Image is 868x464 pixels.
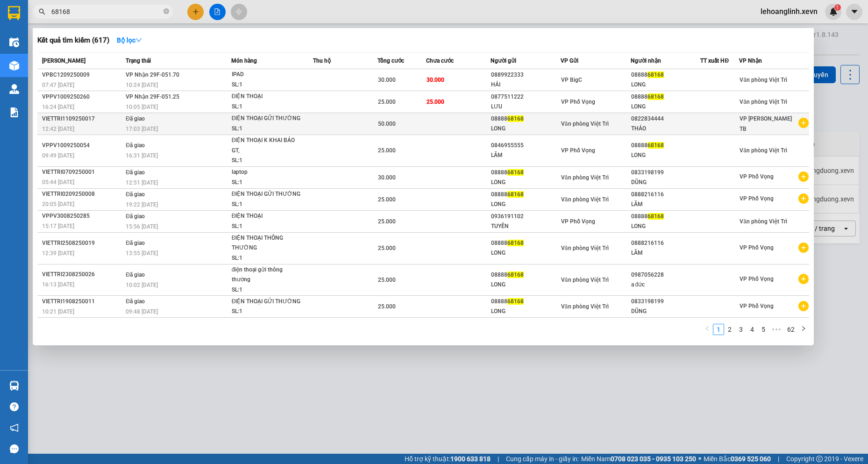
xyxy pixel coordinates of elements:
[42,250,74,257] span: 12:39 [DATE]
[232,285,302,295] div: SL: 1
[232,178,302,188] div: SL: 1
[491,270,560,280] div: 08888
[740,99,787,105] span: Văn phòng Việt Trì
[378,147,396,154] span: 25.000
[42,167,123,177] div: VIETTRI0709250001
[702,324,713,335] button: left
[631,307,700,316] div: DŨNG
[713,324,724,335] a: 1
[378,245,396,251] span: 25.000
[747,324,757,335] a: 4
[561,218,595,225] span: VP Phố Vọng
[378,196,396,203] span: 25.000
[507,271,524,278] span: 68168
[126,179,158,186] span: 12:51 [DATE]
[491,307,560,316] div: LONG
[631,190,700,200] div: 0888216116
[232,221,302,232] div: SL: 1
[232,156,302,166] div: SL: 1
[784,324,797,335] a: 62
[231,57,257,64] span: Món hàng
[232,70,302,80] div: IPAD
[647,71,664,78] span: 68168
[126,104,158,110] span: 10:05 [DATE]
[491,221,560,231] div: TUYÊN
[798,274,809,284] span: plus-circle
[700,57,729,64] span: TT xuất HĐ
[491,92,560,102] div: 0877511222
[42,152,74,159] span: 09:49 [DATE]
[232,92,302,102] div: ĐIỆN THOẠI
[378,121,396,127] span: 50.000
[491,70,560,80] div: 0889922333
[631,221,700,231] div: LONG
[164,7,169,16] span: close-circle
[426,57,454,64] span: Chưa cước
[647,142,664,149] span: 68168
[9,381,19,391] img: warehouse-icon
[561,196,609,203] span: Văn phòng Việt Trì
[507,240,524,246] span: 68168
[42,223,74,229] span: 15:17 [DATE]
[798,193,809,204] span: plus-circle
[126,142,145,149] span: Đã giao
[378,77,396,83] span: 30.000
[232,167,302,178] div: laptop
[9,107,19,117] img: solution-icon
[377,57,404,64] span: Tổng cước
[232,200,302,210] div: SL: 1
[126,169,145,176] span: Đã giao
[42,82,74,88] span: 07:47 [DATE]
[491,141,560,150] div: 0846955555
[631,124,700,134] div: THẢO
[232,189,302,200] div: ĐIỆN THOẠI GỬI THƯỜNG
[798,171,809,182] span: plus-circle
[42,201,74,207] span: 20:05 [DATE]
[232,307,302,317] div: SL: 1
[631,212,700,221] div: 08888
[724,324,735,335] li: 2
[378,218,396,225] span: 25.000
[631,70,700,80] div: 08888
[117,36,142,44] strong: Bộ lọc
[491,150,560,160] div: LÃM
[42,297,123,307] div: VIETTRI1908250011
[232,114,302,124] div: ĐIỆN THOẠI GỬI THƯỜNG
[561,277,609,283] span: Văn phòng Việt Trì
[42,70,123,80] div: VPBC1209250009
[740,115,792,132] span: VP [PERSON_NAME] TB
[8,6,20,20] img: logo-vxr
[769,324,784,335] li: Next 5 Pages
[232,136,302,156] div: ĐIỆN THOẠI K KHAI BÁO GT,
[427,77,444,83] span: 30.000
[561,121,609,127] span: Văn phòng Việt Trì
[631,178,700,187] div: DŨNG
[491,212,560,221] div: 0936191102
[740,173,774,180] span: VP Phố Vọng
[39,8,45,15] span: search
[631,168,700,178] div: 0833198199
[736,324,746,335] a: 3
[42,238,123,248] div: VIETTRI2508250019
[42,308,74,315] span: 10:21 [DATE]
[713,324,724,335] li: 1
[10,402,19,411] span: question-circle
[42,104,74,110] span: 16:24 [DATE]
[42,179,74,186] span: 05:44 [DATE]
[491,200,560,209] div: LONG
[42,211,123,221] div: VPPV3008250285
[126,126,158,132] span: 17:03 [DATE]
[798,324,809,335] button: right
[561,57,578,64] span: VP Gửi
[740,77,787,83] span: Văn phòng Việt Trì
[126,71,179,78] span: VP Nhận 29F-051.70
[313,57,331,64] span: Thu hộ
[427,99,444,105] span: 25.000
[164,8,169,14] span: close-circle
[801,326,806,331] span: right
[378,99,396,105] span: 25.000
[37,36,109,45] h3: Kết quả tìm kiếm ( 617 )
[126,82,158,88] span: 10:24 [DATE]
